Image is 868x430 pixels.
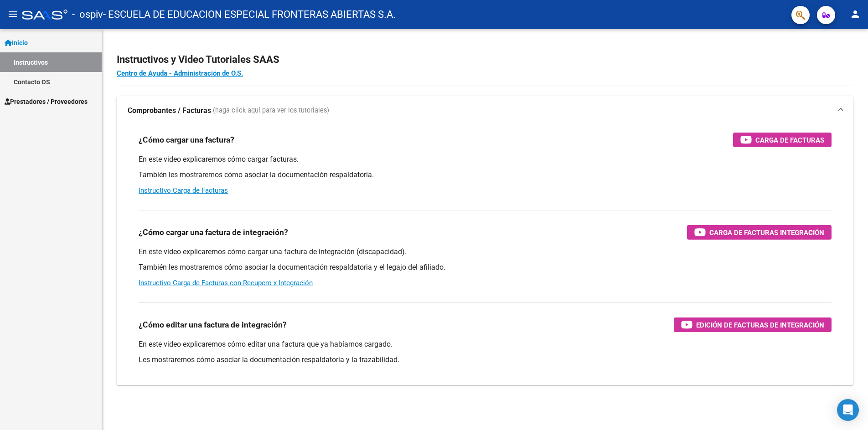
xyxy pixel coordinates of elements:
[117,96,853,125] mat-expansion-panel-header: Comprobantes / Facturas (haga click aquí para ver los tutoriales)
[674,317,832,332] button: Edición de Facturas de integración
[139,226,288,239] h3: ¿Cómo cargar una factura de integración?
[139,133,234,146] h3: ¿Cómo cargar una factura?
[139,279,313,287] a: Instructivo Carga de Facturas con Recupero x Integración
[850,9,861,20] mat-icon: person
[117,51,853,68] h2: Instructivos y Video Tutoriales SAAS
[117,125,853,385] div: Comprobantes / Facturas (haga click aquí para ver los tutoriales)
[139,318,287,331] h3: ¿Cómo editar una factura de integración?
[139,355,832,365] p: Les mostraremos cómo asociar la documentación respaldatoria y la trazabilidad.
[103,5,396,25] span: - ESCUELA DE EDUCACION ESPECIAL FRONTERAS ABIERTAS S.A.
[139,154,832,164] p: En este video explicaremos cómo cargar facturas.
[139,186,228,195] a: Instructivo Carga de Facturas
[72,5,103,25] span: - ospiv
[7,9,18,20] mat-icon: menu
[139,170,832,180] p: También les mostraremos cómo asociar la documentación respaldatoria.
[687,225,832,240] button: Carga de Facturas Integración
[709,227,824,238] span: Carga de Facturas Integración
[139,247,832,257] p: En este video explicaremos cómo cargar una factura de integración (discapacidad).
[213,106,329,116] span: (haga click aquí para ver los tutoriales)
[696,319,824,331] span: Edición de Facturas de integración
[139,262,832,272] p: También les mostraremos cómo asociar la documentación respaldatoria y el legajo del afiliado.
[5,97,88,107] span: Prestadores / Proveedores
[117,69,243,77] a: Centro de Ayuda - Administración de O.S.
[139,339,832,349] p: En este video explicaremos cómo editar una factura que ya habíamos cargado.
[733,133,832,147] button: Carga de Facturas
[755,134,824,146] span: Carga de Facturas
[5,38,28,48] span: Inicio
[128,106,211,116] strong: Comprobantes / Facturas
[837,399,859,421] div: Open Intercom Messenger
